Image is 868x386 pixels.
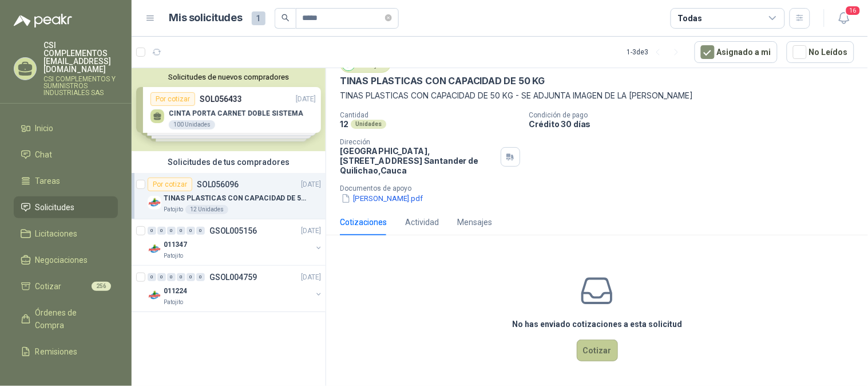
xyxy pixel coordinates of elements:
[340,192,424,204] button: [PERSON_NAME].pdf
[340,111,520,119] p: Cantidad
[577,340,618,361] button: Cotizar
[35,345,78,358] span: Remisiones
[196,273,205,281] div: 0
[157,273,166,281] div: 0
[340,184,863,192] p: Documentos de apoyo
[177,273,185,281] div: 0
[385,14,392,21] span: close-circle
[35,227,78,240] span: Licitaciones
[148,242,161,256] img: Company Logo
[512,318,682,330] h3: No has enviado cotizaciones a esta solicitud
[167,273,176,281] div: 0
[695,41,778,63] button: Asignado a mi
[35,148,53,161] span: Chat
[282,14,290,22] span: search
[405,216,439,229] div: Actividad
[14,196,118,218] a: Solicitudes
[92,282,111,291] span: 256
[132,151,326,173] div: Solicitudes de tus compradores
[14,249,118,271] a: Negociaciones
[302,179,321,190] p: [DATE]
[164,239,187,250] p: 011347
[302,272,321,283] p: [DATE]
[164,193,306,204] p: TINAS PLASTICAS CON CAPACIDAD DE 50 KG
[148,289,161,302] img: Company Logo
[43,76,118,96] p: CSI COMPLEMENTOS Y SUMINISTROS INDUSTRIALES SAS
[132,68,326,151] div: Solicitudes de nuevos compradoresPor cotizarSOL056433[DATE] CINTA PORTA CARNET DOBLE SISTEMA100 U...
[164,286,187,297] p: 011224
[35,280,62,293] span: Cotizar
[14,117,118,139] a: Inicio
[340,216,387,229] div: Cotizaciones
[167,227,176,235] div: 0
[340,75,545,87] p: TINAS PLASTICAS CON CAPACIDAD DE 50 KG
[14,144,118,166] a: Chat
[627,43,685,61] div: 1 - 3 de 3
[148,196,161,210] img: Company Logo
[187,273,195,281] div: 0
[157,227,166,235] div: 0
[177,227,185,235] div: 0
[35,254,88,266] span: Negociaciones
[148,273,156,281] div: 0
[35,175,61,187] span: Tareas
[14,14,72,27] img: Logo peakr
[169,10,243,26] h1: Mis solicitudes
[252,11,265,25] span: 1
[185,205,228,214] div: 12 Unidades
[132,173,326,219] a: Por cotizarSOL056096[DATE] Company LogoTINAS PLASTICAS CON CAPACIDAD DE 50 KGPatojito12 Unidades
[35,201,75,214] span: Solicitudes
[136,73,321,81] button: Solicitudes de nuevos compradores
[35,306,107,332] span: Órdenes de Compra
[164,298,183,307] p: Patojito
[187,227,195,235] div: 0
[209,273,257,281] p: GSOL004759
[340,146,496,175] p: [GEOGRAPHIC_DATA], [STREET_ADDRESS] Santander de Quilichao , Cauca
[148,178,192,191] div: Por cotizar
[787,41,854,63] button: No Leídos
[197,180,239,188] p: SOL056096
[164,205,183,214] p: Patojito
[209,227,257,235] p: GSOL005156
[529,111,863,119] p: Condición de pago
[302,226,321,237] p: [DATE]
[164,251,183,261] p: Patojito
[14,302,118,336] a: Órdenes de Compra
[43,41,118,73] p: CSI COMPLEMENTOS [EMAIL_ADDRESS][DOMAIN_NAME]
[385,13,392,23] span: close-circle
[148,227,156,235] div: 0
[340,119,348,129] p: 12
[340,138,496,146] p: Dirección
[834,8,854,29] button: 16
[351,120,386,129] div: Unidades
[14,170,118,192] a: Tareas
[457,216,492,229] div: Mensajes
[845,5,861,16] span: 16
[148,270,323,307] a: 0 0 0 0 0 0 GSOL004759[DATE] Company Logo011224Patojito
[14,223,118,245] a: Licitaciones
[529,119,863,129] p: Crédito 30 días
[340,89,854,102] p: TINAS PLASTICAS CON CAPACIDAD DE 50 KG - SE ADJUNTA IMAGEN DE LA [PERSON_NAME]
[14,341,118,363] a: Remisiones
[678,12,702,25] div: Todas
[196,227,205,235] div: 0
[148,224,323,261] a: 0 0 0 0 0 0 GSOL005156[DATE] Company Logo011347Patojito
[14,275,118,297] a: Cotizar256
[35,122,54,135] span: Inicio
